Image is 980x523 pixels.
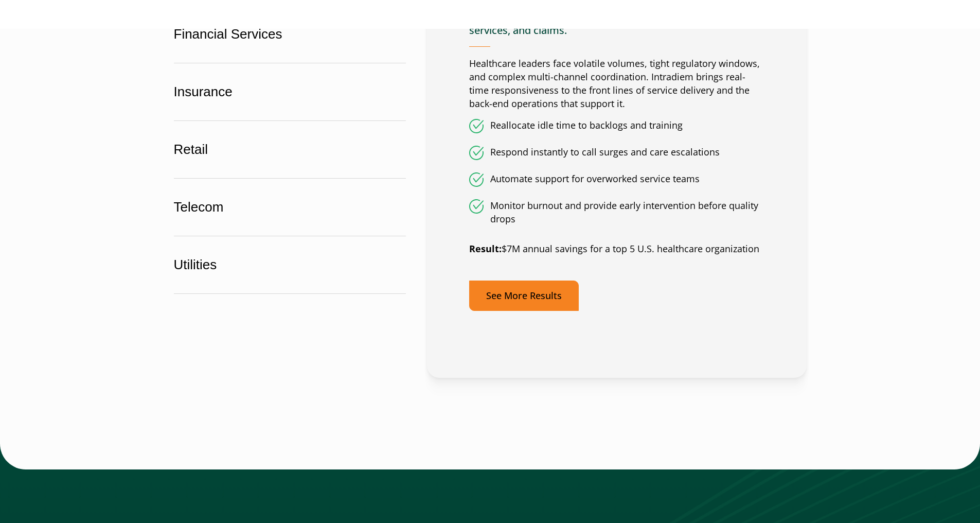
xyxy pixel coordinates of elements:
li: Monitor burnout and provide early intervention before quality drops [469,199,764,226]
li: Automate support for overworked service teams [469,172,764,187]
strong: Result: [469,242,502,255]
a: See More Results [469,281,579,311]
li: Respond instantly to call surges and care escalations [469,146,764,160]
button: Telecom [153,178,427,236]
button: Utilities [153,236,427,294]
p: Healthcare leaders face volatile volumes, tight regulatory windows, and complex multi-channel coo... [469,57,764,111]
button: Insurance [153,63,427,121]
button: Retail [153,120,427,179]
button: Financial Services [153,5,427,63]
p: $7M annual savings for a top 5 U.S. healthcare organization [469,242,764,256]
li: Reallocate idle time to backlogs and training [469,119,764,133]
